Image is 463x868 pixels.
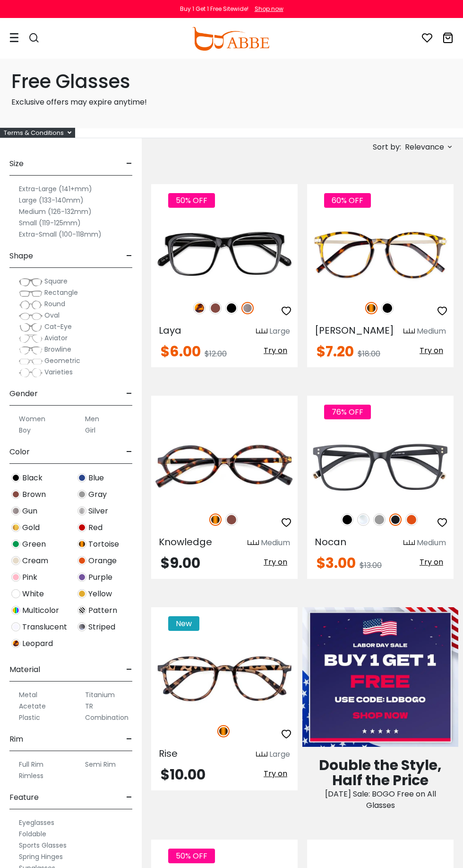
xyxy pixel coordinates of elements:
span: Shape [9,245,33,267]
span: Color [9,441,30,463]
span: - [126,441,132,463]
span: Pattern [88,605,117,616]
span: Laya [159,324,181,337]
h1: Free Glasses [11,70,452,93]
span: - [126,728,132,751]
label: TR [85,700,93,712]
label: Titanium [85,689,115,700]
img: size ruler [256,751,267,758]
span: $9.00 [161,553,200,573]
span: Rectangle [44,288,78,297]
span: Material [9,658,40,681]
label: Semi Rim [85,759,116,770]
span: 50% OFF [168,849,215,863]
label: Large (133-140mm) [19,195,84,206]
span: Translucent [22,621,67,633]
span: Tortoise [88,539,119,550]
img: size ruler [403,328,415,335]
span: Oval [44,310,60,320]
img: Tortoise [217,725,230,737]
img: Silver [77,506,86,515]
button: Try on [261,345,290,357]
img: Labor Day Sale [302,607,458,747]
button: Try on [417,556,446,568]
label: Boy [19,425,31,436]
img: Aviator.png [19,334,43,344]
label: Men [85,413,99,425]
label: Metal [19,689,37,700]
img: Geometric.png [19,357,43,366]
div: Shop now [255,5,283,13]
label: Small (119-125mm) [19,217,81,229]
span: $6.00 [161,341,201,362]
img: Translucent [11,622,20,631]
span: Size [9,152,24,175]
span: Double the Style, Half the Price [319,755,442,790]
label: Full Rim [19,759,43,770]
img: Oval.png [19,311,43,321]
span: Black [22,472,43,484]
img: Brown [11,490,20,499]
a: Tortoise Callie - Combination ,Universal Bridge Fit [307,218,454,292]
label: Combination [85,712,129,723]
img: Pattern [77,606,86,615]
img: Gun [11,506,20,515]
span: Feature [9,786,39,809]
a: Gun Laya - Plastic ,Universal Bridge Fit [151,218,298,292]
span: - [126,245,132,267]
img: Tortoise [365,302,377,314]
label: Rimless [19,770,43,781]
img: Matte Black [389,514,402,526]
span: Red [88,522,103,533]
span: Brown [22,489,46,500]
img: Blue [77,473,86,482]
span: Pink [22,572,37,583]
img: White [11,589,20,598]
span: - [126,382,132,405]
img: Round.png [19,300,43,310]
span: Green [22,539,46,550]
img: Cream [11,556,20,565]
img: Tortoise [209,514,222,526]
span: Try on [420,557,443,567]
img: Cat-Eye.png [19,323,43,332]
img: Matte-black Nocan - TR ,Universal Bridge Fit [307,430,454,503]
label: Sports Glasses [19,840,67,851]
span: Blue [88,472,104,484]
div: Buy 1 Get 1 Free Sitewide! [180,5,249,13]
span: Cat-Eye [44,322,72,331]
label: Foldable [19,828,46,840]
p: Exclusive offers may expire anytime! [11,97,452,108]
span: Relevance [405,139,444,156]
img: Gray [373,514,386,526]
button: Try on [417,345,446,357]
span: $18.00 [358,348,380,359]
img: Gray [77,490,86,499]
a: Shop now [250,5,283,13]
img: Varieties.png [19,368,43,378]
label: Plastic [19,712,40,723]
span: Gold [22,522,40,533]
a: Tortoise Rise - Plastic ,Adjust Nose Pads [151,641,298,715]
span: Multicolor [22,605,59,616]
img: Gun [241,302,254,314]
label: Women [19,413,45,425]
img: Pink [11,573,20,582]
span: [DATE] Sale: BOGO Free on All Glasses [325,788,436,811]
div: Medium [417,326,446,337]
img: Leopard [11,639,20,648]
img: Black [11,473,20,482]
label: Extra-Large (141+mm) [19,183,92,195]
span: 50% OFF [168,193,215,208]
img: Orange [405,514,418,526]
img: Tortoise [77,540,86,549]
img: Green [11,540,20,549]
span: Cream [22,555,48,567]
img: abbeglasses.com [192,27,269,51]
span: Striped [88,621,115,633]
img: Rectangle.png [19,289,43,298]
span: Rise [159,747,178,760]
img: Yellow [77,589,86,598]
span: Try on [420,345,443,356]
img: Gold [11,523,20,532]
